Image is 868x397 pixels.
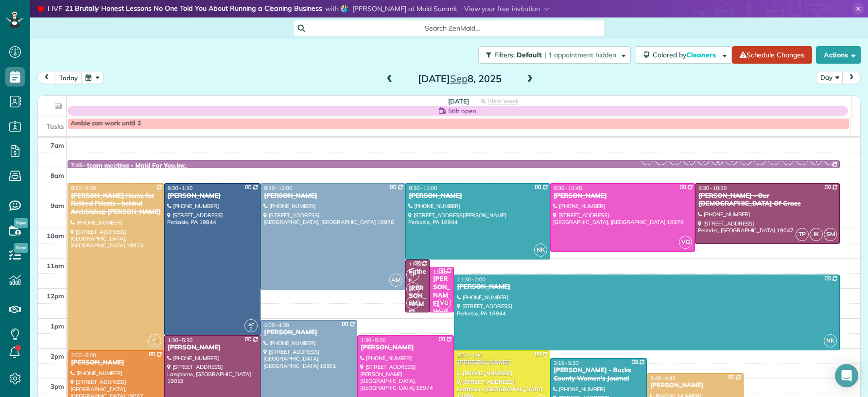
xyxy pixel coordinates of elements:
[245,325,257,334] small: 2
[457,283,837,291] div: [PERSON_NAME]
[361,337,386,344] span: 1:30 - 5:00
[698,185,727,191] span: 8:30 - 10:30
[553,192,692,200] div: [PERSON_NAME]
[51,172,64,179] span: 8am
[406,296,419,310] span: SM
[473,46,631,64] a: Filters: Default | 1 appointment hidden
[168,185,193,191] span: 8:30 - 1:30
[70,192,161,217] div: [PERSON_NAME] Home for Retired Priests - behind Archbishop [PERSON_NAME]
[70,120,141,127] span: Ambie can work until 2
[51,141,64,149] span: 7am
[448,97,469,105] span: [DATE]
[399,73,521,84] h2: [DATE] 8, 2025
[264,322,289,328] span: 1:00 - 4:30
[248,322,254,327] span: AC
[263,192,402,200] div: [PERSON_NAME]
[554,185,582,191] span: 8:30 - 10:45
[168,337,193,344] span: 1:30 - 5:30
[149,340,161,349] small: 4
[683,157,695,167] small: 1
[341,5,348,13] img: angela-brown-4d683074ae0fcca95727484455e3f3202927d5098cd1ff65ad77dadb9e4011d8.jpg
[47,292,64,300] span: 12pm
[264,185,292,191] span: 8:30 - 12:00
[438,296,451,310] span: VG
[796,228,809,241] span: TP
[450,72,468,85] span: Sep
[47,262,64,270] span: 11am
[47,232,64,240] span: 10am
[352,4,457,13] span: [PERSON_NAME] at Maid Summit
[732,46,812,64] a: Schedule Changes
[636,46,732,64] button: Colored byCleaners
[457,359,548,367] div: [PERSON_NAME]
[406,268,419,281] span: TP
[679,236,692,249] span: VG
[650,375,676,381] span: 2:45 - 4:45
[433,268,465,275] span: 11:15 - 12:45
[698,192,837,208] div: [PERSON_NAME] - Our [DEMOGRAPHIC_DATA] Of Grace
[816,46,861,64] button: Actions
[51,352,64,360] span: 2pm
[544,51,616,59] span: | 1 appointment hidden
[152,337,157,342] span: AL
[406,282,419,295] span: IK
[487,97,519,105] span: View week
[842,71,861,84] button: next
[263,328,354,337] div: [PERSON_NAME]
[534,243,547,257] span: NK
[517,51,542,59] span: Default
[712,157,724,167] small: 4
[37,71,56,84] button: prev
[51,322,64,330] span: 1pm
[824,228,837,241] span: SM
[835,364,858,387] div: Open Intercom Messenger
[478,46,631,64] button: Filters: Default | 1 appointment hidden
[457,352,483,359] span: 2:00 - 4:00
[726,157,738,167] small: 2
[14,243,28,253] span: New
[55,71,82,84] button: today
[408,192,547,200] div: [PERSON_NAME]
[409,185,437,191] span: 8:30 - 11:00
[167,344,258,352] div: [PERSON_NAME]
[697,157,710,167] small: 2
[448,106,476,116] span: 56h open
[71,352,96,359] span: 2:00 - 5:00
[360,344,451,352] div: [PERSON_NAME]
[457,276,486,283] span: 11:30 - 2:00
[389,274,402,287] span: AM
[433,275,451,332] div: [PERSON_NAME] - World Team
[810,228,823,241] span: IK
[51,202,64,209] span: 9am
[650,381,741,390] div: [PERSON_NAME]
[553,366,644,383] div: [PERSON_NAME] - Bucks County Women's Journal
[824,334,837,347] span: NK
[554,360,579,366] span: 2:15 - 5:30
[167,192,258,200] div: [PERSON_NAME]
[653,51,719,59] span: Colored by
[71,185,96,191] span: 8:30 - 2:00
[325,4,339,13] span: with
[816,71,843,84] button: Day
[409,261,440,268] span: 11:00 - 12:45
[810,157,822,167] small: 1
[87,162,187,170] div: team meeting - Maid For You,inc.
[65,4,322,14] strong: 21 Brutally Honest Lessons No One Told You About Running a Cleaning Business
[70,359,161,367] div: [PERSON_NAME]
[686,51,717,59] span: Cleaners
[51,382,64,390] span: 3pm
[494,51,515,59] span: Filters:
[14,218,28,228] span: New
